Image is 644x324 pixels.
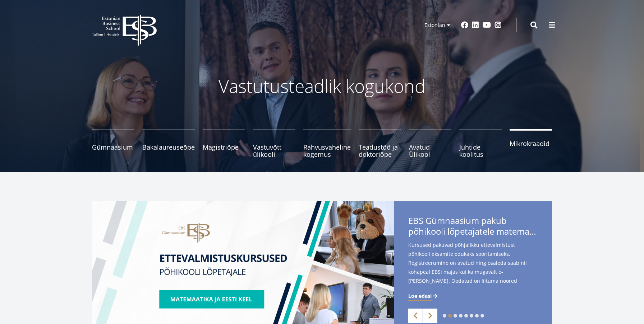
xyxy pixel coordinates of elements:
a: 5 [464,314,468,318]
a: Gümnaasium [92,129,134,158]
a: Previous [408,309,423,323]
a: Youtube [483,22,491,29]
span: Gümnaasium [92,144,134,151]
a: Juhtide koolitus [459,129,502,158]
a: Mikrokraadid [510,129,552,158]
span: Juhtide koolitus [459,144,502,158]
a: 7 [475,314,479,318]
span: Loe edasi [408,292,432,300]
a: 8 [480,314,484,318]
span: Rahvusvaheline kogemus [303,144,351,158]
span: Kursused pakuvad põhjalikku ettevalmistust põhikooli eksamite edukaks sooritamiseks. Registreerum... [408,240,538,297]
a: Bakalaureuseõpe [142,129,195,158]
span: Bakalaureuseõpe [142,144,195,151]
a: Loe edasi [408,292,439,300]
p: Vastutusteadlik kogukond [132,75,512,97]
a: Teadustöö ja doktoriõpe [359,129,401,158]
a: 1 [443,314,446,318]
a: 4 [459,314,463,318]
span: Vastuvõtt ülikooli [253,144,295,158]
span: Teadustöö ja doktoriõpe [359,144,401,158]
span: EBS Gümnaasium pakub [408,215,538,239]
span: põhikooli lõpetajatele matemaatika- ja eesti keele kursuseid [408,226,538,237]
a: 2 [448,314,452,318]
a: Avatud Ülikool [409,129,451,158]
a: 6 [470,314,473,318]
a: Facebook [461,22,468,29]
a: 3 [454,314,457,318]
a: Instagram [494,22,502,29]
span: Magistriõpe [203,144,245,151]
a: Linkedin [472,22,479,29]
a: Magistriõpe [203,129,245,158]
a: Rahvusvaheline kogemus [303,129,351,158]
a: Next [423,309,437,323]
span: Avatud Ülikool [409,144,451,158]
span: Mikrokraadid [510,140,552,147]
a: Vastuvõtt ülikooli [253,129,295,158]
